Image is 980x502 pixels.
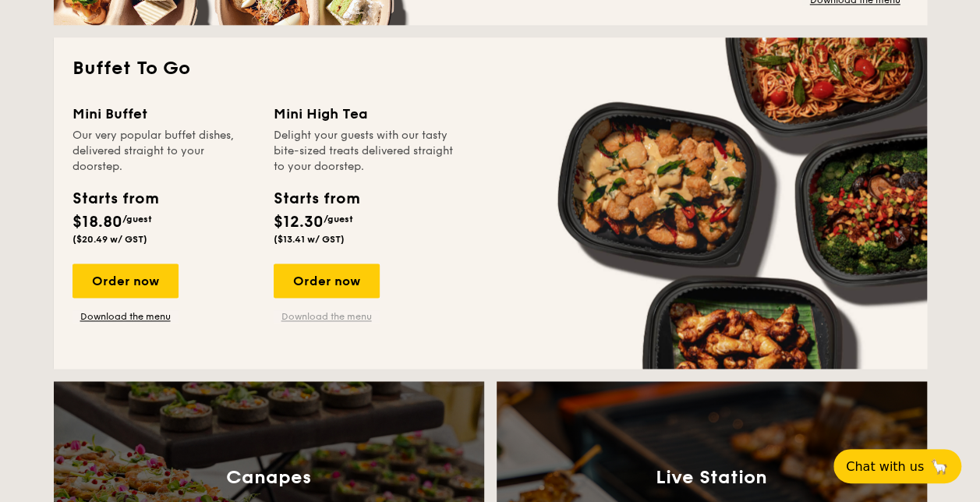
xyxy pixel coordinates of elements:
[73,310,179,323] a: Download the menu
[274,310,380,323] a: Download the menu
[324,214,353,224] span: /guest
[274,128,456,175] div: Delight your guests with our tasty bite-sized treats delivered straight to your doorstep.
[73,263,179,298] div: Order now
[73,234,147,245] span: ($20.49 w/ GST)
[656,466,767,488] h3: Live Station
[73,103,255,125] div: Mini Buffet
[73,187,157,210] div: Starts from
[930,458,949,475] span: 🦙
[274,187,359,210] div: Starts from
[226,466,311,488] h3: Canapes
[73,56,908,81] h2: Buffet To Go
[73,213,122,232] span: $18.80
[846,459,924,474] span: Chat with us
[274,234,345,245] span: ($13.41 w/ GST)
[274,213,324,232] span: $12.30
[274,263,380,298] div: Order now
[274,103,456,125] div: Mini High Tea
[122,214,152,224] span: /guest
[73,128,255,175] div: Our very popular buffet dishes, delivered straight to your doorstep.
[833,449,961,483] button: Chat with us🦙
